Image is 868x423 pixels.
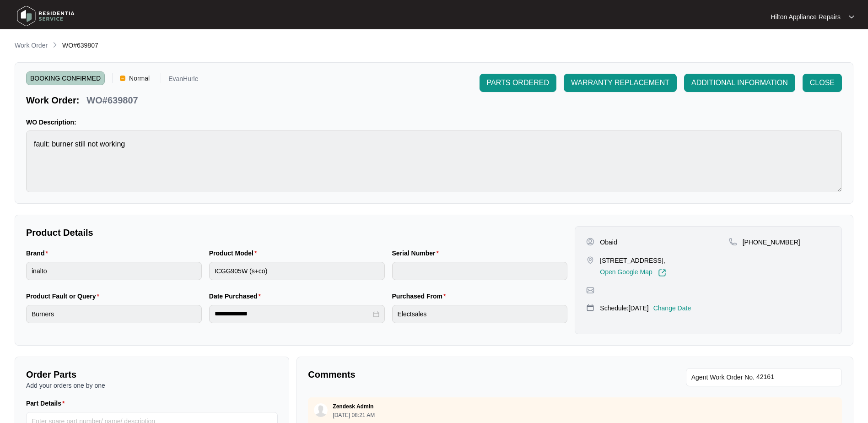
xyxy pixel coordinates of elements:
label: Product Model [209,249,261,258]
span: WO#639807 [62,42,98,49]
span: Agent Work Order No. [691,372,755,383]
p: Product Details [26,226,567,239]
img: chevron-right [51,41,59,49]
img: Link-External [658,269,666,277]
input: Date Purchased [215,309,371,319]
p: WO Description: [26,118,842,127]
p: WO#639807 [86,94,138,107]
p: Schedule: [DATE] [600,304,648,313]
img: user-pin [586,238,594,246]
a: Open Google Map [600,269,666,277]
label: Serial Number [392,249,442,258]
button: WARRANTY REPLACEMENT [564,74,677,92]
input: Serial Number [392,262,568,280]
input: Product Model [209,262,385,280]
p: Work Order: [26,94,79,107]
p: [STREET_ADDRESS], [600,256,666,265]
p: Comments [308,368,568,381]
span: CLOSE [810,77,835,88]
button: PARTS ORDERED [480,74,556,92]
span: PARTS ORDERED [487,77,549,88]
input: Product Fault or Query [26,305,202,323]
p: [PHONE_NUMBER] [743,238,800,247]
p: Obaid [600,238,617,247]
label: Date Purchased [209,292,264,301]
input: Purchased From [392,305,568,323]
p: Order Parts [26,368,278,381]
p: Work Order [15,41,48,50]
label: Part Details [26,399,69,408]
button: CLOSE [803,74,842,92]
textarea: fault: burner still not working [26,130,842,192]
p: Change Date [653,304,691,313]
label: Product Fault or Query [26,292,103,301]
img: map-pin [586,304,594,312]
img: map-pin [729,238,737,246]
label: Brand [26,249,52,258]
img: residentia service logo [14,2,78,30]
label: Purchased From [392,292,450,301]
img: map-pin [586,286,594,294]
a: Work Order [13,41,49,51]
img: dropdown arrow [849,15,854,19]
input: Add Agent Work Order No. [756,372,836,383]
span: WARRANTY REPLACEMENT [571,77,669,88]
p: EvanHurle [168,76,198,85]
img: map-pin [586,256,594,264]
button: ADDITIONAL INFORMATION [684,74,795,92]
p: Hilton Appliance Repairs [771,12,841,22]
img: user.svg [314,403,328,417]
p: [DATE] 08:21 AM [333,412,375,418]
p: Add your orders one by one [26,381,278,390]
span: Normal [125,71,153,85]
p: Zendesk Admin [333,403,373,410]
input: Brand [26,262,202,280]
img: Vercel Logo [120,76,125,81]
span: ADDITIONAL INFORMATION [691,77,788,88]
span: BOOKING CONFIRMED [26,71,105,85]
